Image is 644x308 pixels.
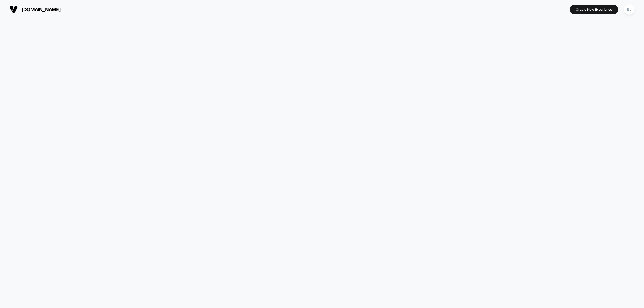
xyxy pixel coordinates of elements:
[8,5,62,14] button: [DOMAIN_NAME]
[570,5,618,14] button: Create New Experience
[624,4,634,15] div: EL
[10,5,18,13] img: Visually logo
[22,7,61,12] span: [DOMAIN_NAME]
[622,4,636,15] button: EL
